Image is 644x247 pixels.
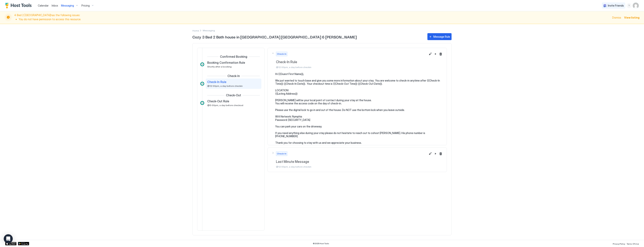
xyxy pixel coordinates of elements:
[81,4,90,7] span: Pricing
[433,151,438,156] button: Pause Message Rule
[203,29,215,32] span: Breadcrumb
[207,80,226,84] span: Check-In Rule
[433,52,438,56] button: Pause Message Rule
[433,35,450,39] div: Message Rule
[613,242,625,246] a: Privacy Policy
[612,16,621,19] div: Dismiss
[624,16,640,19] div: View listing
[192,29,199,32] span: Home
[192,28,199,32] a: Home
[277,152,286,155] span: Check-In
[627,3,631,8] div: menu
[276,60,426,64] span: Check-In Rule
[428,151,432,156] button: Edit message rule
[268,48,447,72] button: Check-InCheck-In Rule@12:00pm, a day before checkinEdit message rulePause Message RuleDelete mess...
[313,242,329,245] span: © 2025 Host Tools
[276,165,426,168] span: @12:00pm, a day before checkin
[18,242,29,245] a: Google Play Store
[207,65,232,68] span: Shortly after a booking
[226,93,241,97] span: Check-Out
[38,4,49,7] a: Calendar
[438,151,443,156] button: Delete message rule
[19,18,610,21] li: You do not have permission to access this resource.
[192,28,199,32] div: Breadcrumb
[207,61,245,64] span: Booking Confirmation Rule
[207,99,229,103] span: Check-Out Rule
[613,243,625,245] span: Privacy Policy
[427,33,452,40] button: Message Rule
[5,3,33,8] a: Host Tools Logo
[277,52,286,56] span: Check-In
[438,52,443,56] button: Delete message rule
[276,66,426,69] span: @12:00pm, a day before checkin
[192,34,424,40] span: Cozy 3 Bed 2 Bath house in [GEOGRAPHIC_DATA] [GEOGRAPHIC_DATA] 6 [PERSON_NAME]
[4,234,13,243] div: Open Intercom Messenger
[207,104,243,107] span: @5:00pm, a day before checkout
[268,148,447,172] button: Check-InLast Minute Message@12:00pm, a day before checkinEdit message rulePause Message RuleDelet...
[276,160,426,164] span: Last Minute Message
[5,242,16,245] a: App Store
[227,74,240,78] span: Check-In
[14,13,610,22] span: 4 Bed 2 [GEOGRAPHIC_DATA] has the following issues:
[627,242,639,246] a: Terms Of Use
[627,243,639,245] span: Terms Of Use
[275,72,443,144] pre: Hi {{Guest First Name}}, We just wanted to touch base and give you some more information about yo...
[633,3,639,9] div: User profile
[220,55,247,58] span: Confirmed Booking
[207,85,243,87] span: @12:00pm, a day before checkin
[268,72,447,148] section: Check-InCheck-In Rule@12:00pm, a day before checkinEdit message rulePause Message RuleDelete mess...
[428,52,432,56] button: Edit message rule
[61,4,74,7] span: Messaging
[52,4,58,7] a: Inbox
[608,4,624,7] span: Invite Friends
